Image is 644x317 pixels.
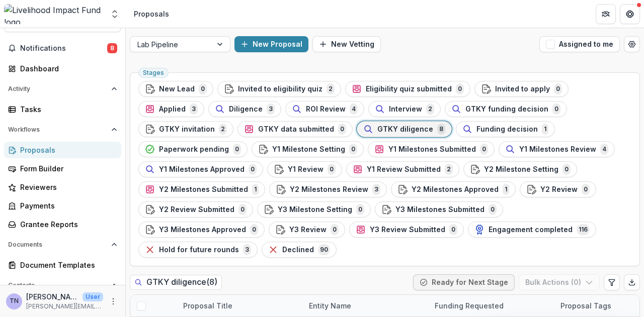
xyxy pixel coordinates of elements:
[238,85,323,93] span: Invited to eligibility quiz
[604,274,620,290] button: Edit table settings
[328,164,336,175] span: 0
[327,83,335,94] span: 2
[159,205,234,214] span: Y2 Review Submitted
[318,244,330,255] span: 90
[577,224,590,235] span: 116
[282,246,314,254] span: Declined
[138,81,213,97] button: New Lead0
[20,163,113,174] div: Form Builder
[367,165,441,174] span: Y1 Review Submitted
[306,105,346,114] span: ROI Review
[350,103,358,115] span: 4
[177,300,238,311] div: Proposal Title
[177,295,303,316] div: Proposal Title
[596,4,616,24] button: Partners
[4,40,121,56] button: Notifications8
[368,141,495,157] button: Y1 Milestones Submitted0
[238,204,247,215] span: 0
[303,300,357,311] div: Entity Name
[159,145,229,154] span: Paperwork pending
[20,260,113,270] div: Document Templates
[357,121,452,137] button: GTKY diligence8
[338,124,346,135] span: 0
[600,144,608,155] span: 4
[4,160,121,177] a: Form Builder
[554,83,562,94] span: 0
[219,124,227,135] span: 2
[445,101,567,117] button: GTKY funding decision0
[107,43,117,53] span: 8
[290,185,368,194] span: Y2 Milestones Review
[138,242,258,258] button: Hold for future rounds3
[552,103,560,115] span: 0
[465,105,548,114] span: GTKY funding decision
[474,81,569,97] button: Invited to apply0
[4,257,121,273] a: Document Templates
[624,36,640,52] button: Open table manager
[8,85,107,92] span: Activity
[159,246,239,254] span: Hold for future rounds
[159,185,248,194] span: Y2 Milestones Submitted
[489,226,573,234] span: Engagement completed
[391,181,516,197] button: Y2 Milestones Approved1
[20,219,113,230] div: Grantee Reports
[267,103,275,115] span: 3
[349,144,357,155] span: 0
[331,224,339,235] span: 0
[233,144,241,155] span: 0
[346,161,459,177] button: Y1 Review Submitted2
[130,7,173,21] nav: breadcrumb
[289,226,327,234] span: Y3 Review
[562,164,571,175] span: 0
[372,184,380,195] span: 3
[4,142,121,158] a: Proposals
[366,85,452,93] span: Eligibility quiz submitted
[138,201,253,218] button: Y2 Review Submitted0
[312,36,381,52] button: New Vetting
[540,185,578,194] span: Y2 Review
[4,216,121,233] a: Grantee Reports
[377,125,433,134] span: GTKY diligence
[159,226,246,234] span: Y3 Milestones Approved
[303,295,429,316] div: Entity Name
[624,274,640,290] button: Export table data
[229,105,263,114] span: Diligence
[243,244,251,255] span: 3
[429,295,554,316] div: Funding Requested
[413,274,515,290] button: Ready for Next Stage
[4,101,121,118] a: Tasks
[8,282,107,289] span: Contacts
[370,226,445,234] span: Y3 Review Submitted
[252,184,259,195] span: 1
[456,83,464,94] span: 0
[484,165,558,174] span: Y2 Milestone Setting
[445,164,453,175] span: 2
[262,242,337,258] button: Declined90
[554,300,617,311] div: Proposal Tags
[495,85,550,93] span: Invited to apply
[4,81,121,97] button: Open Activity
[10,298,19,304] div: Tania Ngima
[368,101,441,117] button: Interview2
[520,181,596,197] button: Y2 Review0
[389,105,422,114] span: Interview
[4,179,121,195] a: Reviewers
[138,222,265,238] button: Y3 Milestones Approved0
[252,141,364,157] button: Y1 Milestone Setting0
[20,104,113,115] div: Tasks
[108,4,122,24] button: Open entity switcher
[480,144,488,155] span: 0
[138,161,263,177] button: Y1 Milestones Approved0
[503,184,509,195] span: 1
[143,69,164,76] span: Stages
[395,205,485,214] span: Y3 Milestones Submitted
[519,145,596,154] span: Y1 Milestones Review
[437,124,445,135] span: 8
[250,224,258,235] span: 0
[20,63,113,74] div: Dashboard
[426,103,434,115] span: 2
[130,275,222,289] h2: GTKY diligence ( 8 )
